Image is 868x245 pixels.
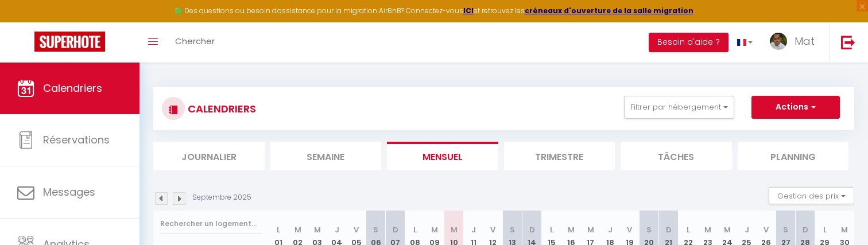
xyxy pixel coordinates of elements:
[393,224,398,235] abbr: D
[587,224,594,235] abbr: M
[43,81,102,95] span: Calendriers
[43,185,95,199] span: Messages
[431,224,438,235] abbr: M
[761,22,829,63] a: ... Mat
[270,142,382,170] li: Semaine
[43,133,110,147] span: Réservations
[803,224,808,235] abbr: D
[751,96,840,119] button: Actions
[294,224,301,235] abbr: M
[387,142,498,170] li: Mensuel
[153,142,265,170] li: Journalier
[373,224,378,235] abbr: S
[185,96,256,122] h3: CALENDRIERS
[192,192,251,203] p: Septembre 2025
[649,33,728,52] button: Besoin d'aide ?
[525,6,693,15] a: créneaux d'ouverture de la salle migration
[724,224,731,235] abbr: M
[277,224,280,235] abbr: L
[451,224,458,235] abbr: M
[795,34,815,48] span: Mat
[9,5,44,39] button: Ouvrir le widget de chat LiveChat
[34,32,105,52] img: Super Booking
[627,224,632,235] abbr: V
[666,224,672,235] abbr: D
[823,224,827,235] abbr: L
[504,142,615,170] li: Trimestre
[769,187,854,204] button: Gestion des prix
[738,142,849,170] li: Planning
[463,6,474,15] a: ICI
[841,35,855,49] img: logout
[166,22,223,63] a: Chercher
[314,224,321,235] abbr: M
[704,224,711,235] abbr: M
[841,224,848,235] abbr: M
[529,224,535,235] abbr: D
[687,224,690,235] abbr: L
[510,224,515,235] abbr: S
[471,224,476,235] abbr: J
[550,224,553,235] abbr: L
[770,33,787,50] img: ...
[413,224,417,235] abbr: L
[624,96,734,119] button: Filtrer par hébergement
[646,224,652,235] abbr: S
[175,35,215,47] span: Chercher
[335,224,339,235] abbr: J
[621,142,732,170] li: Tâches
[764,224,769,235] abbr: V
[354,224,359,235] abbr: V
[608,224,613,235] abbr: J
[745,224,749,235] abbr: J
[160,213,262,234] input: Rechercher un logement...
[490,224,495,235] abbr: V
[783,224,788,235] abbr: S
[568,224,575,235] abbr: M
